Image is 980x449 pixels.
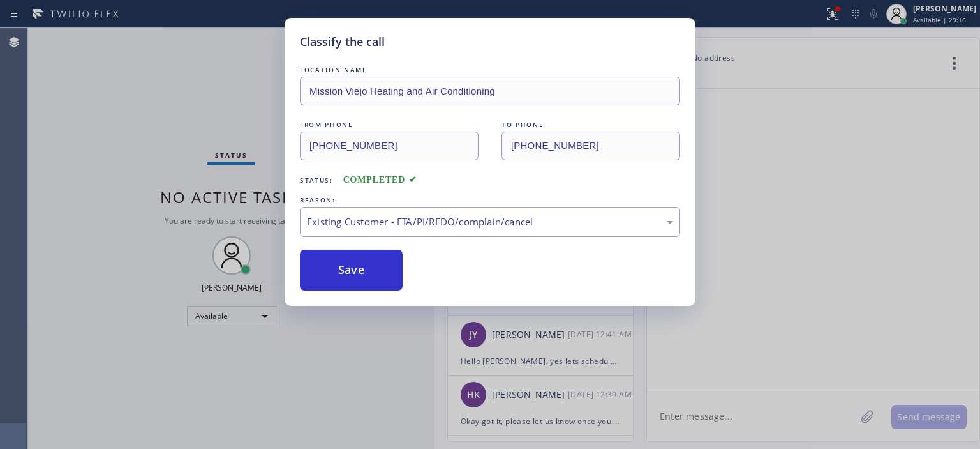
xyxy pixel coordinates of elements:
[300,176,333,185] span: Status:
[300,194,680,207] div: REASON:
[300,63,680,77] div: LOCATION NAME
[501,132,680,160] input: To phone
[343,175,417,185] span: COMPLETED
[300,118,479,132] div: FROM PHONE
[300,132,479,160] input: From phone
[300,33,385,50] h5: Classify the call
[307,215,673,229] div: Existing Customer - ETA/PI/REDO/complain/cancel
[501,118,680,132] div: TO PHONE
[300,250,403,291] button: Save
